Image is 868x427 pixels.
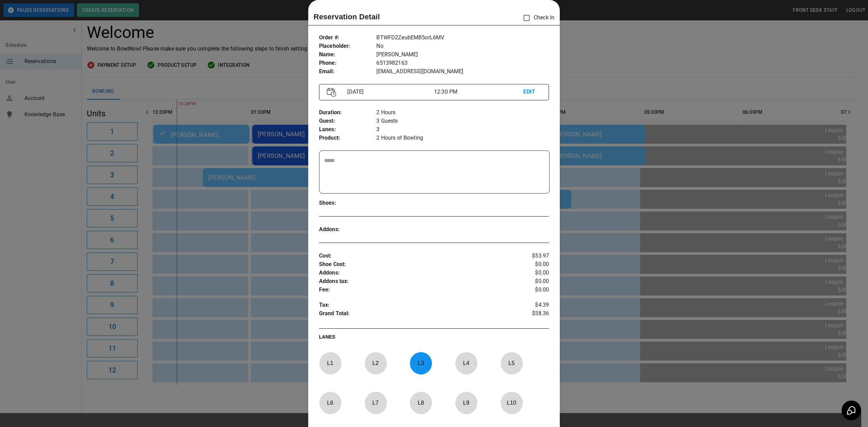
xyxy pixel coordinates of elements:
[376,59,549,67] p: 6513982163
[500,395,523,411] p: L 10
[319,59,377,67] p: Phone :
[455,355,477,371] p: L 4
[376,134,549,142] p: 2 Hours of Bowling
[319,225,377,234] p: Addons :
[511,252,549,260] p: $53.97
[319,286,511,294] p: Fee :
[319,134,377,142] p: Product :
[376,42,549,50] p: No
[319,333,549,343] p: LANES
[376,67,549,76] p: [EMAIL_ADDRESS][DOMAIN_NAME]
[319,50,377,59] p: Name :
[410,395,432,411] p: L 8
[511,301,549,309] p: $4.39
[319,117,377,125] p: Guest :
[319,125,377,134] p: Lanes :
[523,88,541,96] p: EDIT
[319,67,377,76] p: Email :
[319,277,511,286] p: Addons tax :
[511,277,549,286] p: $0.00
[376,117,549,125] p: 3 Guests
[511,269,549,277] p: $0.00
[376,50,549,59] p: [PERSON_NAME]
[319,395,341,411] p: L 6
[314,11,380,22] p: Reservation Detail
[319,355,341,371] p: L 1
[319,252,511,260] p: Cost :
[519,11,554,25] p: Check In
[319,260,511,269] p: Shoe Cost :
[319,199,377,207] p: Shoes :
[376,125,549,134] p: 3
[511,286,549,294] p: $0.00
[434,88,523,96] p: 12:30 PM
[319,42,377,50] p: Placeholder :
[455,395,477,411] p: L 9
[500,355,523,371] p: L 5
[319,309,511,320] p: Grand Total :
[364,395,387,411] p: L 7
[511,260,549,269] p: $0.00
[319,108,377,117] p: Duration :
[319,34,377,42] p: Order # :
[376,34,549,42] p: BTWFD2ZeubEMB5orL6MV
[410,355,432,371] p: L 3
[376,108,549,117] p: 2 Hours
[364,355,387,371] p: L 2
[344,88,434,96] p: [DATE]
[511,309,549,320] p: $58.36
[319,301,511,309] p: Tax :
[327,88,336,97] img: Vector
[319,269,511,277] p: Addons :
